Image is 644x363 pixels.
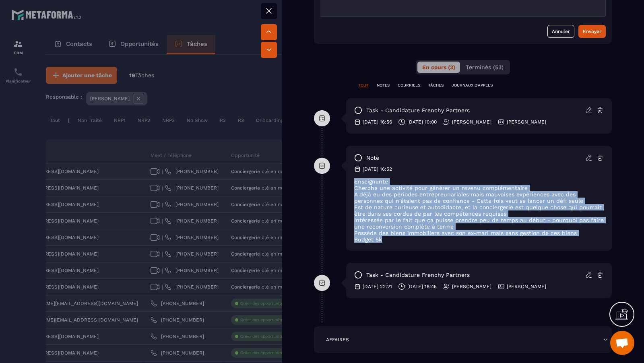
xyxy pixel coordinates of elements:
[354,178,604,185] p: Enseignante
[407,119,437,125] p: [DATE] 10:00
[366,107,470,114] p: task - Candidature Frenchy Partners
[466,64,504,70] span: Terminés (53)
[461,62,508,73] button: Terminés (53)
[363,283,392,290] p: [DATE] 22:21
[354,230,604,236] p: Possède des biens immobiliers avec son ex-mari mais sans gestion de ces biens
[366,154,379,162] p: note
[583,27,601,35] div: Envoyer
[417,62,460,73] button: En cours (3)
[507,119,546,125] p: [PERSON_NAME]
[358,82,369,88] p: TOUT
[363,166,392,172] p: [DATE] 16:52
[428,82,444,88] p: TÂCHES
[366,271,470,279] p: task - Candidature Frenchy Partners
[377,82,390,88] p: NOTES
[578,25,606,38] button: Envoyer
[363,119,392,125] p: [DATE] 16:56
[452,82,493,88] p: JOURNAUX D'APPELS
[452,119,491,125] p: [PERSON_NAME]
[326,336,349,343] p: AFFAIRES
[398,82,420,88] p: COURRIELS
[547,25,574,38] button: Annuler
[354,185,604,191] p: Cherche une activité pour générer un revenu complémentaire
[507,283,546,290] p: [PERSON_NAME]
[452,283,491,290] p: [PERSON_NAME]
[354,217,604,230] p: Intéressée par le fait que ça puisse prendre peu de temps au début - pourquoi pas faire une recon...
[422,64,455,70] span: En cours (3)
[354,236,604,243] p: Budget 5k
[610,331,634,355] div: Ouvrir le chat
[354,204,604,217] p: Est de nature curieuse et autodidacte, et la conciergerie est quelque chose qui pourrait être dan...
[407,283,437,290] p: [DATE] 16:45
[354,191,604,204] p: A déjà eu des périodes entrepreunariales mais mauvaises expériences avec des personnes qui n'étai...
